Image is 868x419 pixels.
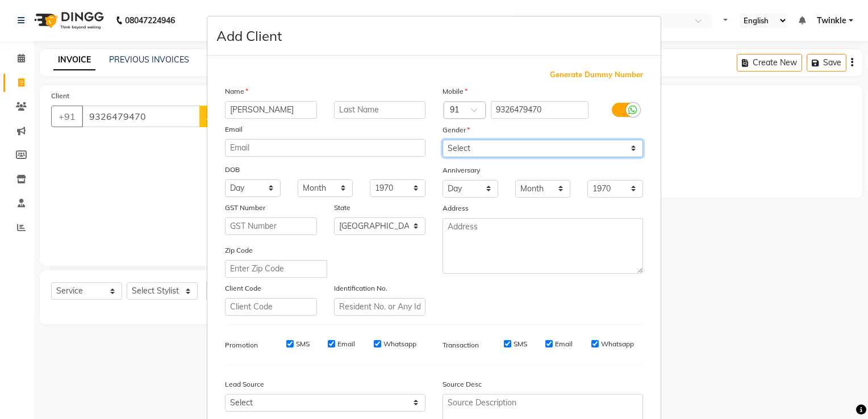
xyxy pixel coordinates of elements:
label: Promotion [225,340,258,350]
label: Gender [443,125,470,135]
label: SMS [514,339,527,349]
span: Generate Dummy Number [550,69,643,81]
input: Resident No. or Any Id [334,298,426,316]
input: Mobile [491,101,589,119]
label: Identification No. [334,283,387,294]
label: Whatsapp [383,339,416,349]
input: Last Name [334,101,426,119]
label: SMS [296,339,310,349]
label: State [334,203,350,213]
h4: Add Client [216,26,282,46]
input: Email [225,139,425,157]
label: Client Code [225,283,261,294]
label: Source Desc [443,379,482,389]
label: Anniversary [443,165,480,175]
label: Email [555,339,573,349]
label: DOB [225,165,240,175]
input: GST Number [225,217,317,235]
input: First Name [225,101,317,119]
label: Address [443,203,469,213]
label: Transaction [443,340,479,350]
label: Email [337,339,355,349]
label: GST Number [225,203,265,213]
input: Client Code [225,298,317,316]
label: Mobile [443,86,468,97]
input: Enter Zip Code [225,260,327,278]
label: Email [225,124,243,135]
label: Name [225,86,248,97]
label: Lead Source [225,379,264,389]
label: Zip Code [225,245,253,255]
label: Whatsapp [601,339,634,349]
